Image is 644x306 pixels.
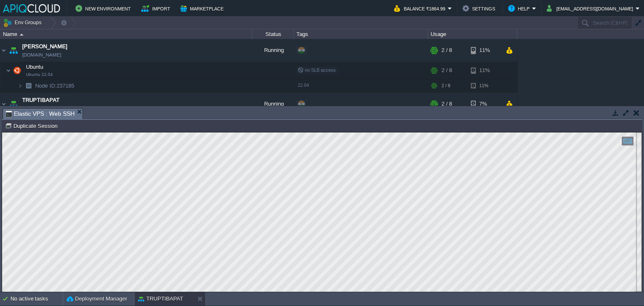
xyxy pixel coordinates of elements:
[34,82,75,89] a: Node ID:237185
[8,93,19,115] img: AMDAwAAAACH5BAEAAAAALAAAAAABAAEAAAICRAEAOw==
[394,3,448,13] button: Balance ₹1864.99
[441,39,452,62] div: 2 / 8
[294,29,428,39] div: Tags
[25,64,44,70] a: UbuntuUbuntu 22.04
[298,67,336,73] span: no SLB access
[22,104,61,113] a: [DOMAIN_NAME]
[471,79,498,92] div: 11%
[8,39,19,62] img: AMDAwAAAACH5BAEAAAAALAAAAAABAAEAAAICRAEAOw==
[180,3,226,13] button: Marketplace
[35,83,57,89] span: Node ID:
[6,62,11,79] img: AMDAwAAAACH5BAEAAAAALAAAAAABAAEAAAICRAEAOw==
[471,93,498,115] div: 7%
[10,292,63,306] div: No active tasks
[547,3,636,13] button: [EMAIL_ADDRESS][DOMAIN_NAME]
[3,17,44,29] button: Env Groups
[471,39,498,62] div: 11%
[0,39,7,62] img: AMDAwAAAACH5BAEAAAAALAAAAAABAAEAAAICRAEAOw==
[462,3,498,13] button: Settings
[252,39,294,62] div: Running
[141,3,173,13] button: Import
[5,122,60,130] button: Duplicate Session
[3,4,60,13] img: APIQCloud
[298,83,309,88] span: 22.04
[138,295,183,303] button: TRUPTIBAPAT
[252,93,294,115] div: Running
[428,29,517,39] div: Usage
[26,72,53,77] span: Ubuntu 22.04
[252,29,293,39] div: Status
[22,96,60,104] a: TRUPTIBAPAT
[75,3,133,13] button: New Environment
[67,295,127,303] button: Deployment Manager
[441,62,452,79] div: 2 / 8
[441,93,452,115] div: 2 / 8
[25,63,44,70] span: Ubuntu
[11,62,23,79] img: AMDAwAAAACH5BAEAAAAALAAAAAABAAEAAAICRAEAOw==
[508,3,532,13] button: Help
[5,109,75,119] span: Elastic VPS : Web SSH
[441,79,450,92] div: 2 / 8
[22,51,61,59] a: [DOMAIN_NAME]
[22,42,68,51] a: [PERSON_NAME]
[0,93,7,115] img: AMDAwAAAACH5BAEAAAAALAAAAAABAAEAAAICRAEAOw==
[20,34,23,36] img: AMDAwAAAACH5BAEAAAAALAAAAAABAAEAAAICRAEAOw==
[471,62,498,79] div: 11%
[18,79,23,92] img: AMDAwAAAACH5BAEAAAAALAAAAAABAAEAAAICRAEAOw==
[23,79,34,92] img: AMDAwAAAACH5BAEAAAAALAAAAAABAAEAAAICRAEAOw==
[34,82,75,89] span: 237185
[1,29,252,39] div: Name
